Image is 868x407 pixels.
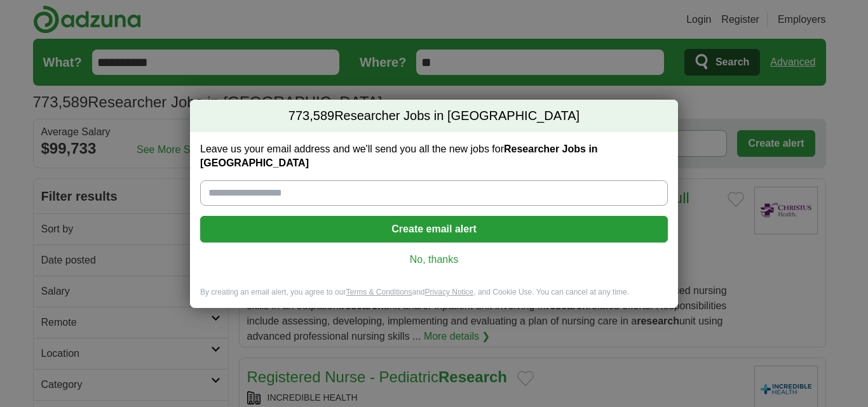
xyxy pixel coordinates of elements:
[346,288,412,297] a: Terms & Conditions
[200,142,668,170] label: Leave us your email address and we'll send you all the new jobs for
[190,287,678,308] div: By creating an email alert, you agree to our and , and Cookie Use. You can cancel at any time.
[425,288,474,297] a: Privacy Notice
[210,253,658,267] a: No, thanks
[190,100,678,133] h2: Researcher Jobs in [GEOGRAPHIC_DATA]
[288,107,334,125] span: 773,589
[200,216,668,243] button: Create email alert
